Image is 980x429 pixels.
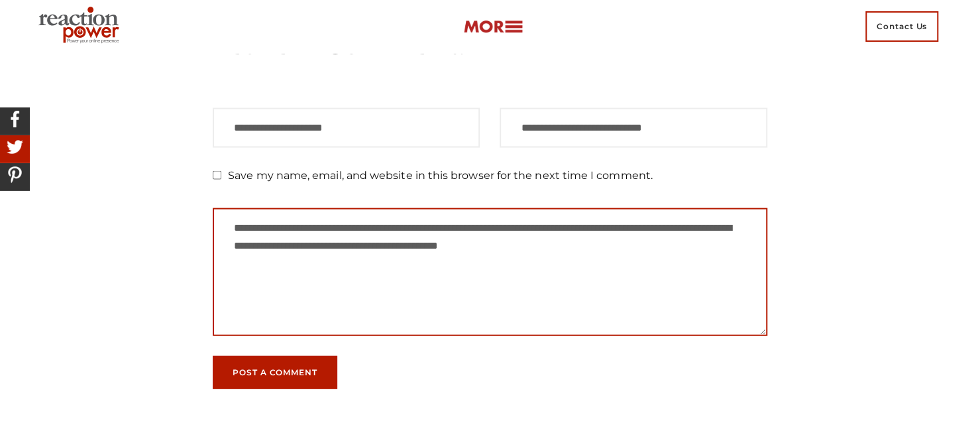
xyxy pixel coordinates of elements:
img: Share On Facebook [3,107,27,131]
img: Share On Twitter [3,135,27,158]
img: Executive Branding | Personal Branding Agency [33,3,129,50]
img: Share On Pinterest [3,163,27,186]
img: more-btn.png [463,19,523,34]
button: Post a Comment [213,356,337,389]
span: Post a Comment [233,369,317,377]
span: Contact Us [865,11,938,42]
